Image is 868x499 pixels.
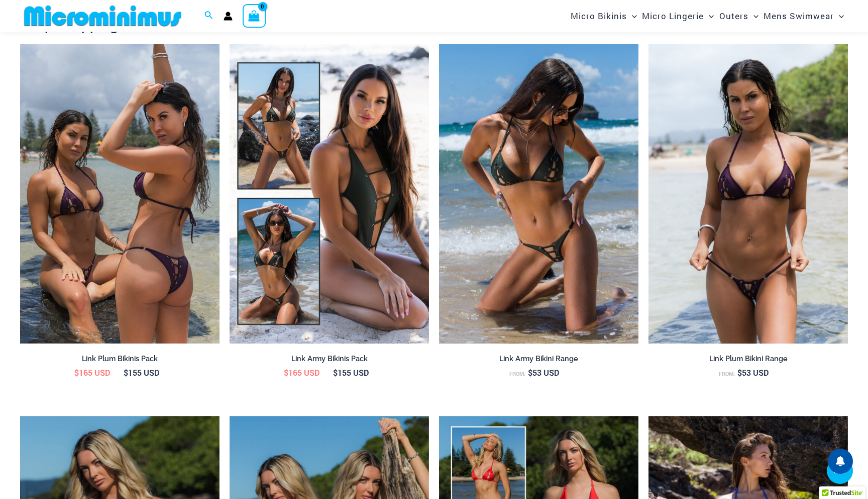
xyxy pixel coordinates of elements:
bdi: 165 USD [74,367,110,378]
a: Micro LingerieMenu ToggleMenu Toggle [639,3,716,29]
bdi: 53 USD [737,367,769,378]
span: Menu Toggle [748,3,758,29]
h2: Link Army Bikini Range [439,354,638,364]
span: Micro Bikinis [571,3,627,29]
span: $ [284,367,288,378]
a: Mens SwimwearMenu ToggleMenu Toggle [761,3,846,29]
a: Link Plum Bikinis Pack [20,354,220,367]
a: View Shopping Cart, empty [243,4,266,27]
bdi: 165 USD [284,367,319,378]
a: Link Army 3070 Tri Top 2031 Cheeky 08Link Army 3070 Tri Top 2031 Cheeky 10Link Army 3070 Tri Top ... [439,44,638,344]
nav: Site Navigation [567,2,848,30]
span: $ [333,367,338,378]
img: Bikini Pack Plum [20,44,220,344]
span: Outers [719,3,748,29]
img: MM SHOP LOGO FLAT [20,5,185,27]
h2: Link Plum Bikini Range [648,354,848,364]
a: Micro BikinisMenu ToggleMenu Toggle [568,3,639,29]
h2: Link Army Bikinis Pack [230,354,429,364]
a: Search icon link [204,10,213,23]
a: Account icon link [224,12,233,21]
bdi: 53 USD [528,367,559,378]
img: Link Plum 3070 Tri Top 4580 Micro 01 [648,44,848,344]
a: OutersMenu ToggleMenu Toggle [717,3,761,29]
bdi: 155 USD [124,367,159,378]
a: Link Army Bikinis Pack [230,354,429,367]
span: Micro Lingerie [642,3,704,29]
span: $ [124,367,128,378]
h2: Link Plum Bikinis Pack [20,354,220,364]
a: Link Plum Bikini Range [648,354,848,367]
span: Menu Toggle [704,3,714,29]
span: $ [528,367,532,378]
span: Menu Toggle [627,3,637,29]
img: Link Army Pack [230,44,429,344]
span: $ [737,367,742,378]
a: Link Plum 3070 Tri Top 4580 Micro 01Link Plum 3070 Tri Top 4580 Micro 05Link Plum 3070 Tri Top 45... [648,44,848,344]
a: Link Army PackLink Army 3070 Tri Top 2031 Cheeky 06Link Army 3070 Tri Top 2031 Cheeky 06 [230,44,429,344]
span: From: [509,370,525,377]
a: Bikini Pack PlumLink Plum 3070 Tri Top 4580 Micro 04Link Plum 3070 Tri Top 4580 Micro 04 [20,44,220,344]
span: Mens Swimwear [764,3,834,29]
span: From: [719,370,735,377]
span: Menu Toggle [834,3,844,29]
a: Link Army Bikini Range [439,354,638,367]
img: Link Army 3070 Tri Top 2031 Cheeky 08 [439,44,638,344]
span: $ [74,367,79,378]
bdi: 155 USD [333,367,369,378]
